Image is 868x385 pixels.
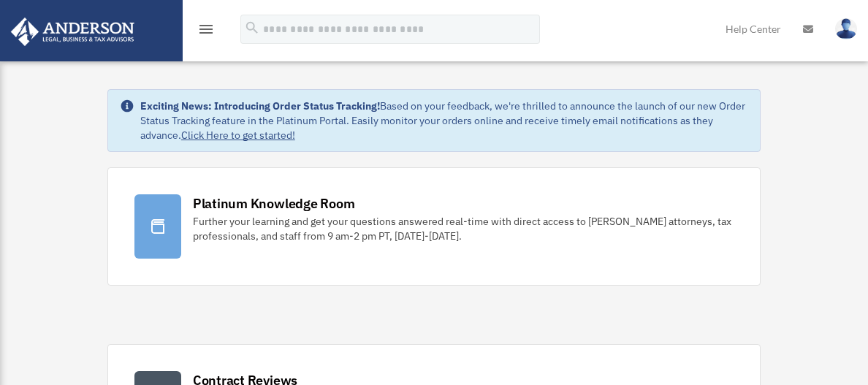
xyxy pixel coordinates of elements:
[193,214,734,243] div: Further your learning and get your questions answered real-time with direct access to [PERSON_NAM...
[7,18,139,46] img: Anderson Advisors Platinum Portal
[140,99,380,113] strong: Exciting News: Introducing Order Status Tracking!
[835,18,857,39] img: User Pic
[140,99,748,142] div: Based on your feedback, we're thrilled to announce the launch of our new Order Status Tracking fe...
[107,167,761,286] a: Platinum Knowledge Room Further your learning and get your questions answered real-time with dire...
[193,194,355,213] div: Platinum Knowledge Room
[197,20,215,38] i: menu
[197,26,215,38] a: menu
[181,129,295,142] a: Click Here to get started!
[244,20,260,36] i: search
